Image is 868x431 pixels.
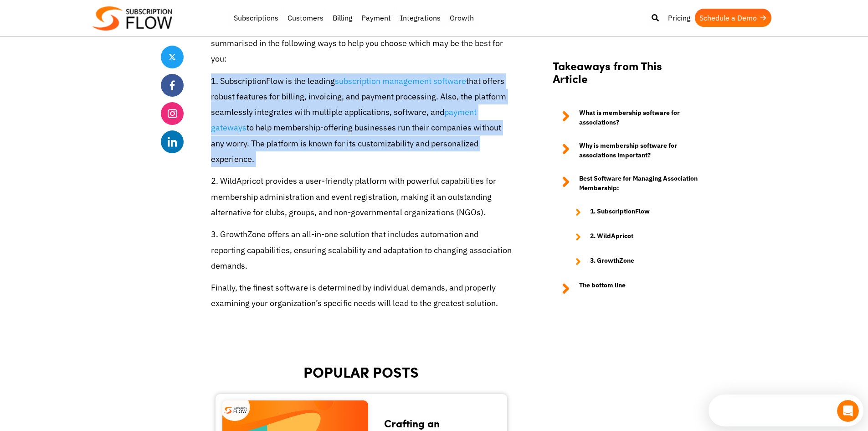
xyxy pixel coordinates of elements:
[590,231,633,242] strong: 2. WildApricot
[395,9,445,27] a: Integrations
[663,9,695,27] a: Pricing
[335,76,466,86] a: subscription management software
[553,59,699,94] h2: Takeaways from This Article
[553,141,699,160] a: Why is membership software for associations important?
[579,108,699,127] strong: What is membership software for associations?
[211,227,512,274] p: 3. GrowthZone offers an all-in-one solution that includes automation and reporting capabilities, ...
[837,400,859,422] iframe: Intercom live chat
[566,207,699,218] a: 1. SubscriptionFlow
[566,231,699,242] a: 2. WildApricot
[553,108,699,127] a: What is membership software for associations?
[283,9,328,27] a: Customers
[579,280,626,297] strong: The bottom line
[211,280,512,311] p: Finally, the finest software is determined by individual demands, and properly examining your org...
[566,256,699,267] a: 3. GrowthZone
[229,9,283,27] a: Subscriptions
[92,6,172,31] img: Subscriptionflow
[445,9,478,27] a: Growth
[695,9,771,27] a: Schedule a Demo
[211,73,512,167] p: 1. SubscriptionFlow is the leading that offers robust features for billing, invoicing, and paymen...
[553,174,699,193] a: Best Software for Managing Association Membership:
[579,174,699,193] strong: Best Software for Managing Association Membership:
[357,9,395,27] a: Payment
[211,173,512,220] p: 2. WildApricot provides a user-friendly platform with powerful capabilities for membership admini...
[709,395,863,426] iframe: Intercom live chat discovery launcher
[590,256,634,267] strong: 3. GrowthZone
[553,280,699,297] a: The bottom line
[590,207,650,218] strong: 1. SubscriptionFlow
[328,9,357,27] a: Billing
[211,363,512,380] h2: POPULAR POSTS
[579,141,699,160] strong: Why is membership software for associations important?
